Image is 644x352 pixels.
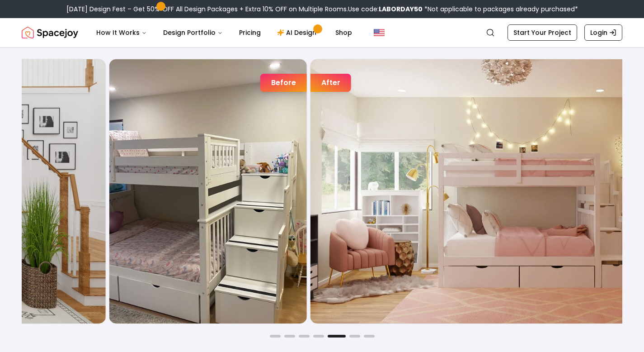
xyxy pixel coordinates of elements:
a: AI Design [270,24,326,42]
a: Shop [328,24,359,42]
button: Go to slide 5 [328,335,346,338]
img: United States [374,27,385,38]
button: Go to slide 3 [299,335,310,338]
button: Go to slide 6 [349,335,360,338]
img: Spacejoy Logo [22,24,78,42]
nav: Global [22,18,622,47]
b: LABORDAY50 [379,5,423,14]
div: Carousel [22,59,622,323]
button: Go to slide 2 [284,335,295,338]
button: Go to slide 1 [270,335,281,338]
button: How It Works [89,24,154,42]
a: Login [584,24,622,41]
button: Go to slide 4 [313,335,324,338]
button: Design Portfolio [156,24,230,42]
a: Start Your Project [508,24,577,41]
nav: Main [89,24,359,42]
a: Spacejoy [22,24,78,42]
div: Before [260,74,307,92]
div: [DATE] Design Fest – Get 50% OFF All Design Packages + Extra 10% OFF on Multiple Rooms. [66,5,578,14]
span: Use code: [348,5,423,14]
img: Kid's Room design before designing with Spacejoy [109,59,307,323]
div: After [310,74,351,92]
a: Pricing [232,24,268,42]
button: Go to slide 7 [364,335,375,338]
span: *Not applicable to packages already purchased* [423,5,578,14]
